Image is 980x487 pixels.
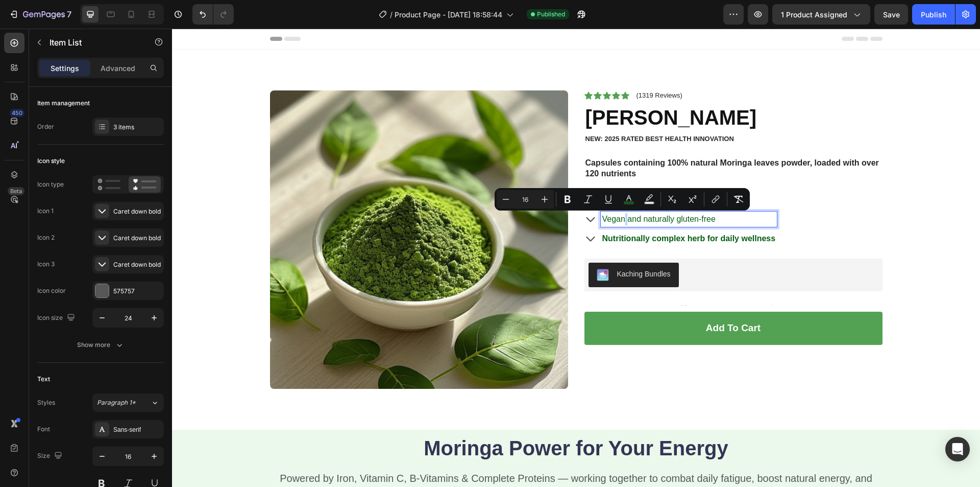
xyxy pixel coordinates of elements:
div: 3 items [113,123,161,132]
span: Product Page - [DATE] 18:58:44 [395,9,502,20]
button: 7 [4,4,76,25]
div: 450 [10,109,24,117]
strong: Harvested Organically. No Pesticides [430,167,574,175]
div: Editor contextual toolbar [495,188,750,211]
div: Sans-serif [113,425,161,434]
button: Kaching Bundles [416,234,507,259]
p: 7 [67,8,71,20]
div: Styles [37,398,55,407]
div: Caret down bold [113,234,161,243]
div: Rich Text Editor. Editing area: main [429,202,605,218]
p: Powered by Iron, Vitamin C, B-Vitamins & Complete Proteins — working together to combat daily fat... [99,443,709,470]
button: Save [874,4,908,25]
button: Paragraph 1* [92,393,164,412]
div: Icon 3 [37,260,55,269]
div: Kaching Bundles [445,240,499,251]
h1: [PERSON_NAME] [412,75,710,103]
p: Settings [51,63,79,74]
span: 1 product assigned [781,9,847,20]
iframe: Design area [172,29,980,487]
p: Advanced [101,63,135,74]
div: Icon 1 [37,206,54,216]
div: Publish [921,9,946,20]
span: Vegan and naturally gluten-free [430,186,544,195]
span: / [390,9,393,20]
div: Undo/Redo [192,4,234,25]
div: Add to cart [534,293,589,306]
img: KachingBundles.png [425,240,437,252]
div: Size [37,449,64,463]
div: Icon type [37,180,64,189]
div: Rich Text Editor. Editing area: main [429,183,605,198]
strong: Moringa Power for Your Energy [252,408,556,431]
strong: Capsules containing 100% natural Moringa leaves powder, loaded with over 120 nutrients [413,130,707,149]
p: NEW: 2025 RATED BEST HEALTH INNOVATION [413,106,709,115]
div: Caret down bold [113,207,161,216]
div: 575757 [113,287,161,296]
button: 1 product assigned [772,4,870,25]
p: Item List [50,36,136,49]
button: Show more [37,336,164,354]
div: Beta [8,187,24,195]
button: Add to cart [412,283,710,316]
div: Text [37,375,50,384]
p: (1319 Reviews) [464,63,510,72]
div: Icon size [37,311,77,325]
div: Order [37,122,54,131]
div: Icon style [37,156,65,166]
div: Font [37,425,50,434]
strong: Nutritionally complex herb for daily wellness [430,205,604,214]
span: Published [537,10,565,19]
div: Open Intercom Messenger [945,437,970,461]
div: Icon 2 [37,233,55,242]
div: Caret down bold [113,260,161,269]
div: Show more [77,340,125,350]
div: Icon color [37,286,66,295]
div: Item management [37,99,90,108]
button: Publish [912,4,955,25]
span: Save [883,10,900,19]
div: Rich Text Editor. Editing area: main [429,164,605,179]
span: Paragraph 1* [97,398,136,407]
